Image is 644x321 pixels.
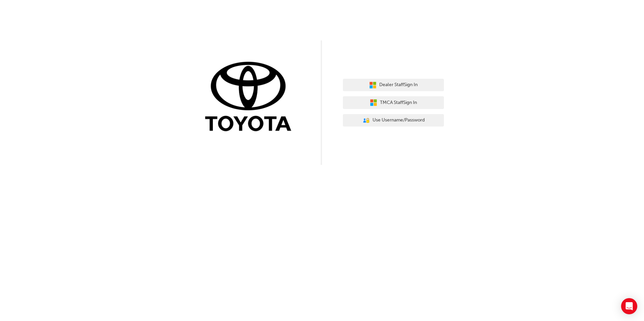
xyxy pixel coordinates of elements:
[343,79,444,92] button: Dealer StaffSign In
[380,99,417,107] span: TMCA Staff Sign In
[379,81,418,89] span: Dealer Staff Sign In
[200,60,301,135] img: Trak
[621,298,637,314] div: Open Intercom Messenger
[343,96,444,109] button: TMCA StaffSign In
[373,116,425,124] span: Use Username/Password
[343,114,444,127] button: Use Username/Password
